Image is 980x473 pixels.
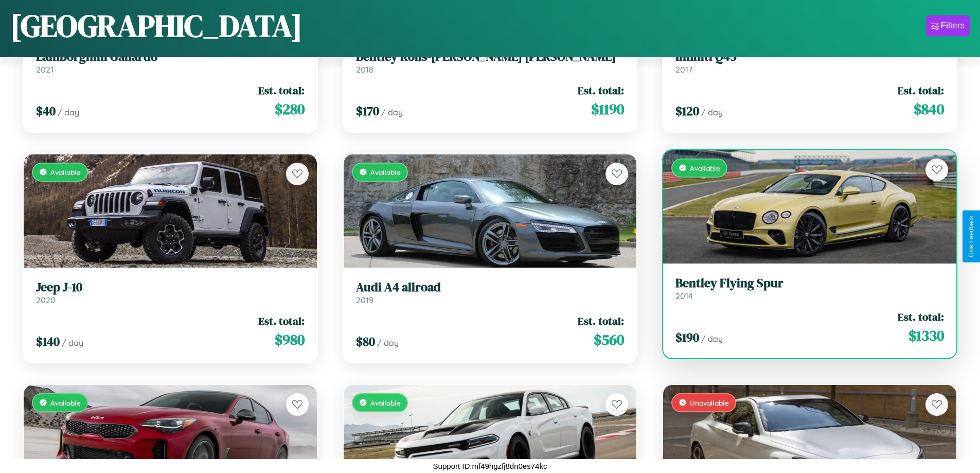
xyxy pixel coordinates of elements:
[377,338,399,348] span: / day
[258,313,305,328] span: Est. total:
[356,295,373,305] span: 2019
[675,329,699,346] span: $ 190
[914,99,944,119] span: $ 840
[968,216,975,257] div: Give Feedback
[675,276,944,301] a: Bentley Flying Spur2014
[258,83,305,98] span: Est. total:
[675,49,944,75] a: Infiniti Q452017
[10,5,302,47] h1: [GEOGRAPHIC_DATA]
[675,49,944,64] h3: Infiniti Q45
[275,329,305,350] span: $ 980
[594,329,624,350] span: $ 560
[50,398,81,407] span: Available
[591,99,624,119] span: $ 1190
[36,295,56,305] span: 2020
[50,168,81,177] span: Available
[356,49,625,64] h3: Bentley Rolls-[PERSON_NAME] [PERSON_NAME]
[36,49,305,75] a: Lamborghini Gallardo2021
[356,64,373,75] span: 2018
[675,64,692,75] span: 2017
[690,398,729,407] span: Unavailable
[701,334,723,344] span: / day
[701,107,723,117] span: / day
[578,83,624,98] span: Est. total:
[356,333,375,350] span: $ 80
[675,102,699,119] span: $ 120
[58,107,79,117] span: / day
[370,168,401,177] span: Available
[898,309,944,324] span: Est. total:
[381,107,403,117] span: / day
[578,313,624,328] span: Est. total:
[690,164,720,172] span: Available
[36,64,54,75] span: 2021
[941,21,965,31] div: Filters
[36,280,305,305] a: Jeep J-102020
[675,291,693,301] span: 2014
[433,459,547,473] p: Support ID: mf49hgzfj8dn0es74kc
[356,49,625,75] a: Bentley Rolls-[PERSON_NAME] [PERSON_NAME]2018
[356,102,379,119] span: $ 170
[370,398,401,407] span: Available
[898,83,944,98] span: Est. total:
[908,325,944,346] span: $ 1330
[356,280,625,305] a: Audi A4 allroad2019
[62,338,83,348] span: / day
[675,276,944,291] h3: Bentley Flying Spur
[356,280,625,295] h3: Audi A4 allroad
[275,99,305,119] span: $ 280
[36,280,305,295] h3: Jeep J-10
[36,333,60,350] span: $ 140
[36,49,305,64] h3: Lamborghini Gallardo
[926,15,970,36] button: Filters
[36,102,56,119] span: $ 40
